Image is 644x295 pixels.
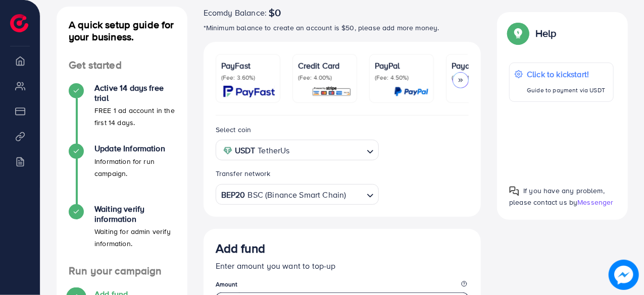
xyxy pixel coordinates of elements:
[258,143,289,158] span: TetherUs
[216,241,265,256] h3: Add fund
[94,144,175,153] h4: Update Information
[235,143,256,158] strong: USDT
[216,260,469,272] p: Enter amount you want to top-up
[223,86,275,97] img: card
[57,59,187,72] h4: Get started
[609,260,639,290] img: image
[57,83,187,144] li: Active 14 days free trial
[452,74,505,82] p: (Fee: 1.00%)
[216,184,379,205] div: Search for option
[312,86,352,97] img: card
[527,84,605,96] p: Guide to payment via USDT
[298,60,352,72] p: Credit Card
[57,19,187,43] h4: A quick setup guide for your business.
[375,60,428,72] p: PayPal
[94,225,175,250] p: Waiting for admin verify information.
[348,187,363,202] input: Search for option
[221,188,245,202] strong: BEP20
[94,104,175,129] p: FREE 1 ad account in the first 14 days.
[216,280,469,292] legend: Amount
[216,168,271,179] label: Transfer network
[293,143,363,158] input: Search for option
[204,22,481,34] p: *Minimum balance to create an account is $50, please add more money.
[375,74,428,82] p: (Fee: 4.50%)
[94,204,175,223] h4: Waiting verify information
[577,197,613,207] span: Messenger
[394,86,428,97] img: card
[221,74,275,82] p: (Fee: 3.60%)
[10,14,28,32] img: logo
[57,265,187,277] h4: Run your campaign
[527,68,605,80] p: Click to kickstart!
[535,27,557,39] p: Help
[216,140,379,160] div: Search for option
[57,144,187,204] li: Update Information
[94,155,175,180] p: Information for run campaign.
[509,186,605,207] span: If you have any problem, please contact us by
[221,60,275,72] p: PayFast
[509,186,519,196] img: Popup guide
[223,146,232,155] img: coin
[204,7,267,19] span: Ecomdy Balance:
[94,83,175,102] h4: Active 14 days free trial
[269,7,281,19] span: $0
[57,204,187,265] li: Waiting verify information
[509,24,527,42] img: Popup guide
[298,74,352,82] p: (Fee: 4.00%)
[216,125,252,135] label: Select coin
[452,60,505,72] p: Payoneer
[248,188,346,202] span: BSC (Binance Smart Chain)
